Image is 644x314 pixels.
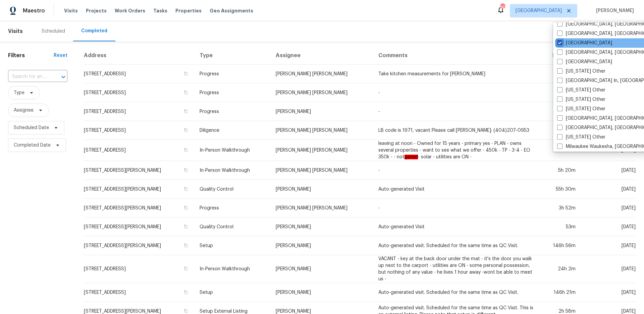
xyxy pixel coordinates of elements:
[194,102,270,121] td: Progress
[373,47,539,65] th: Comments
[270,161,373,180] td: [PERSON_NAME] [PERSON_NAME]
[373,140,539,161] td: leaving at noon - Owned for 15 years - primary yes - PLAN - owns several properties - want to see...
[84,140,194,161] td: [STREET_ADDRESS]
[183,289,189,295] button: Copy Address
[194,236,270,255] td: Setup
[183,186,189,192] button: Copy Address
[500,4,505,11] div: 90
[539,236,581,255] td: 146h 56m
[593,7,634,14] span: [PERSON_NAME]
[84,236,194,255] td: [STREET_ADDRESS][PERSON_NAME]
[373,83,539,102] td: -
[581,180,636,199] td: [DATE]
[373,65,539,83] td: Take kitchen measurements for [PERSON_NAME]
[557,40,612,46] label: [GEOGRAPHIC_DATA]
[183,308,189,314] button: Copy Address
[84,47,194,65] th: Address
[270,180,373,199] td: [PERSON_NAME]
[183,89,189,95] button: Copy Address
[373,121,539,140] td: LB code is 1971, vacant Please call [PERSON_NAME]: (404)207‑0953
[557,96,605,103] label: [US_STATE] Other
[194,65,270,83] td: Progress
[194,180,270,199] td: Quality Control
[557,58,612,65] label: [GEOGRAPHIC_DATA]
[373,218,539,236] td: Auto-generated Visit
[557,134,605,141] label: [US_STATE] Other
[84,283,194,302] td: [STREET_ADDRESS]
[115,7,145,14] span: Work Orders
[373,161,539,180] td: -
[81,28,107,34] div: Completed
[14,124,49,131] span: Scheduled Date
[557,87,605,93] label: [US_STATE] Other
[270,140,373,161] td: [PERSON_NAME] [PERSON_NAME]
[270,283,373,302] td: [PERSON_NAME]
[84,121,194,140] td: [STREET_ADDRESS]
[557,106,605,112] label: [US_STATE] Other
[84,83,194,102] td: [STREET_ADDRESS]
[516,7,562,14] span: [GEOGRAPHIC_DATA]
[14,89,24,96] span: Type
[84,255,194,283] td: [STREET_ADDRESS]
[270,83,373,102] td: [PERSON_NAME] [PERSON_NAME]
[539,218,581,236] td: 53m
[210,7,253,14] span: Geo Assignments
[84,102,194,121] td: [STREET_ADDRESS]
[42,28,65,35] div: Scheduled
[373,255,539,283] td: VACANT - key at the back door under the mat - it's the door you walk up next to the carport - uti...
[183,266,189,272] button: Copy Address
[183,108,189,114] button: Copy Address
[270,47,373,65] th: Assignee
[183,127,189,133] button: Copy Address
[8,72,49,82] input: Search for an address...
[373,236,539,255] td: Auto-generated visit. Scheduled for the same time as QC Visit.
[183,224,189,230] button: Copy Address
[270,218,373,236] td: [PERSON_NAME]
[581,218,636,236] td: [DATE]
[194,121,270,140] td: Diligence
[84,180,194,199] td: [STREET_ADDRESS][PERSON_NAME]
[183,147,189,153] button: Copy Address
[581,161,636,180] td: [DATE]
[270,236,373,255] td: [PERSON_NAME]
[84,65,194,83] td: [STREET_ADDRESS]
[270,255,373,283] td: [PERSON_NAME]
[194,83,270,102] td: Progress
[539,121,581,140] td: 9h 4m
[175,7,202,14] span: Properties
[539,140,581,161] td: 28m
[270,102,373,121] td: [PERSON_NAME]
[86,7,107,14] span: Projects
[581,255,636,283] td: [DATE]
[84,199,194,218] td: [STREET_ADDRESS][PERSON_NAME]
[183,167,189,173] button: Copy Address
[194,283,270,302] td: Setup
[581,236,636,255] td: [DATE]
[539,65,581,83] td: 8h 18m
[405,155,418,159] em: gated
[59,72,68,82] button: Open
[194,47,270,65] th: Type
[14,107,34,114] span: Assignee
[539,199,581,218] td: 3h 52m
[54,52,67,59] div: Reset
[539,255,581,283] td: 24h 2m
[373,199,539,218] td: -
[183,71,189,77] button: Copy Address
[194,140,270,161] td: In-Person Walkthrough
[539,180,581,199] td: 55h 30m
[539,83,581,102] td: 1m
[153,8,167,13] span: Tasks
[373,180,539,199] td: Auto-generated Visit
[84,161,194,180] td: [STREET_ADDRESS][PERSON_NAME]
[270,199,373,218] td: [PERSON_NAME] [PERSON_NAME]
[183,242,189,248] button: Copy Address
[23,7,45,14] span: Maestro
[581,283,636,302] td: [DATE]
[581,199,636,218] td: [DATE]
[8,52,54,59] h1: Filters
[373,283,539,302] td: Auto-generated visit. Scheduled for the same time as QC Visit.
[373,102,539,121] td: -
[539,102,581,121] td: 1h 27m
[539,47,581,65] th: Duration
